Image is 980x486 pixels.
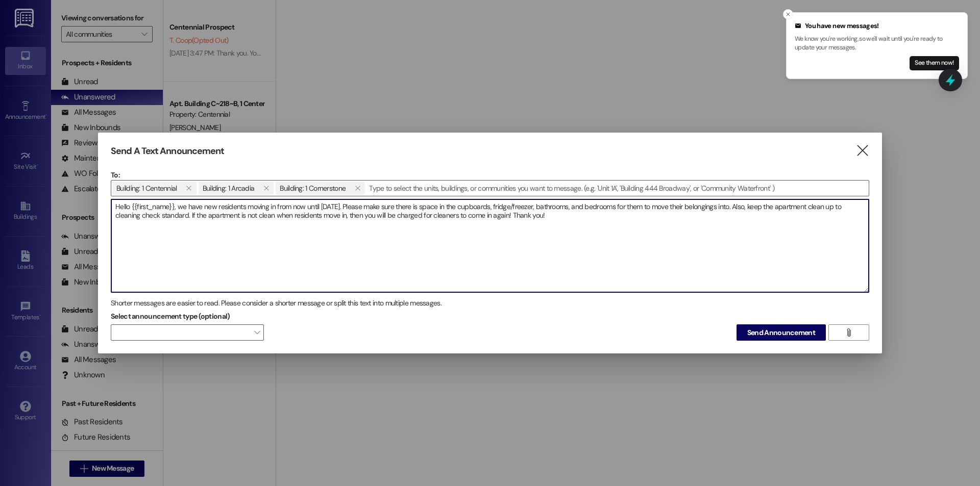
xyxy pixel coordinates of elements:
[258,182,274,195] button: Building: 1 Arcadia
[910,56,959,70] button: See them now!
[111,199,869,293] div: Hello {{first_name}}, we have new residents moving in from now until [DATE]. Please make sure the...
[111,199,869,292] textarea: Hello {{first_name}}, we have new residents moving in from now until [DATE]. Please make sure the...
[845,328,852,337] i: 
[350,182,365,195] button: Building: 1 Cornerstone
[795,21,959,31] div: You have new messages!
[795,35,959,53] p: We know you're working, so we'll wait until you're ready to update your messages.
[203,182,255,195] span: Building: 1 Arcadia
[783,9,793,19] button: Close toast
[747,327,815,338] span: Send Announcement
[186,184,191,192] i: 
[181,182,197,195] button: Building: 1 Centennial
[366,181,869,196] input: Type to select the units, buildings, or communities you want to message. (e.g. 'Unit 1A', 'Buildi...
[280,182,346,195] span: Building: 1 Cornerstone
[355,184,360,192] i: 
[111,170,869,180] p: To:
[111,298,869,309] div: Shorter messages are easier to read. Please consider a shorter message or split this text into mu...
[263,184,269,192] i: 
[737,324,826,341] button: Send Announcement
[855,145,869,156] i: 
[111,145,224,157] h3: Send A Text Announcement
[116,182,177,195] span: Building: 1 Centennial
[111,309,230,324] label: Select announcement type (optional)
